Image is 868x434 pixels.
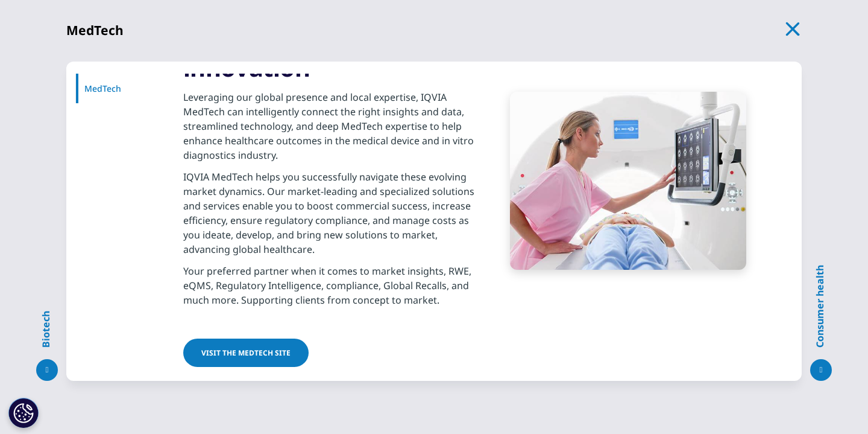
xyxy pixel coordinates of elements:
p: Leveraging our global presence and local expertise, IQVIA MedTech can intelligently connect the r... [183,90,476,170]
p: IQVIA MedTech helps you successfully navigate these evolving market dynamics. Our market-leading ... [183,170,476,264]
a: Visit the MedTech site [183,339,309,367]
span: Visit the MedTech site [201,348,291,358]
div: MedTech [75,74,183,103]
p: Consumer health [813,265,826,348]
img: MedTech Performing catscan [510,92,746,270]
button: Biotech [36,359,58,381]
button: Cookie-inställningar [8,398,39,428]
h2: MedTech [66,22,124,39]
p: Your preferred partner when it comes to market insights, RWE, eQMS, Regulatory Intelligence, comp... [183,264,476,314]
button: Consumer health [810,359,832,381]
p: Biotech [39,311,52,348]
